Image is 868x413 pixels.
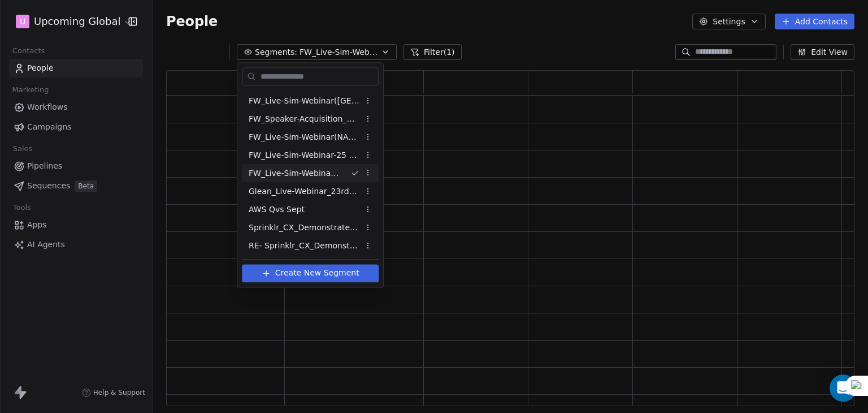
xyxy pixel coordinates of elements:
span: Create New Segment [275,267,359,279]
span: FW_Live-Sim-Webinar-25 Sept'25 -[GEOGRAPHIC_DATA] [GEOGRAPHIC_DATA] [249,149,359,161]
span: FW_Live-Sim-Webinar([GEOGRAPHIC_DATA])26thAugust'2025 [249,95,359,107]
span: FW_Live-Sim-Webinar(NA)26thAugust'2025 [249,131,359,143]
span: RE- Sprinklr_CX_Demonstrate_Reg_Drive_[DATE] [249,240,359,252]
span: AWS Qvs Sept [249,204,305,216]
span: FW_Speaker-Acquisition_August'25 [249,113,359,125]
span: FW_Live-Sim-Webinar-18 Sept-[GEOGRAPHIC_DATA] [249,167,341,179]
button: Create New Segment [242,264,379,282]
span: Sprinklr_CX_Demonstrate_Reg_Drive_[DATE] [249,222,359,234]
span: Glean_Live-Webinar_23rdSept'25 [249,186,359,197]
